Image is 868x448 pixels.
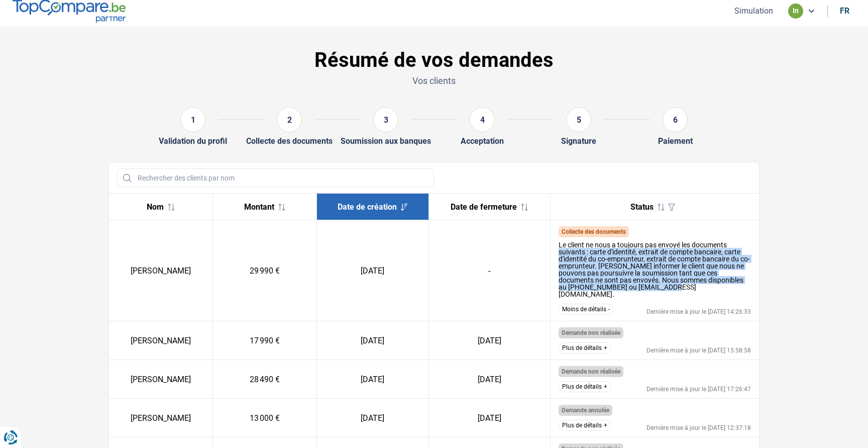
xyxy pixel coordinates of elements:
[108,74,759,87] p: Vos clients
[316,220,428,321] td: [DATE]
[561,136,596,146] div: Signature
[316,399,428,437] td: [DATE]
[559,381,611,392] button: Plus de détails
[646,425,751,431] div: Dernière mise à jour le [DATE] 12:37:18
[246,136,333,146] div: Collecte des documents
[213,321,317,360] td: 17 990 €
[566,107,591,132] div: 5
[109,360,213,399] td: [PERSON_NAME]
[559,304,613,315] button: Moins de détails
[646,347,751,353] div: Dernière mise à jour le [DATE] 15:58:58
[180,107,205,132] div: 1
[341,136,431,146] div: Soumission aux banques
[117,168,434,187] input: Rechercher des clients par nom
[663,107,688,132] div: 6
[373,107,398,132] div: 3
[840,6,849,16] div: fr
[429,220,550,321] td: -
[562,407,609,414] span: Demande annulée
[559,342,611,353] button: Plus de détails
[461,136,504,146] div: Acceptation
[559,241,751,298] div: Le client ne nous a toujours pas envoyé les documents suivants : carte d'identité, extrait de com...
[429,399,550,437] td: [DATE]
[562,368,620,375] span: Demande non réalisée
[562,228,626,235] span: Collecte des documents
[213,399,317,437] td: 13 000 €
[646,386,751,392] div: Dernière mise à jour le [DATE] 17:26:47
[429,360,550,399] td: [DATE]
[451,202,517,212] span: Date de fermeture
[559,420,611,431] button: Plus de détails
[213,220,317,321] td: 29 990 €
[108,48,759,72] h1: Résumé de vos demandes
[244,202,274,212] span: Montant
[109,399,213,437] td: [PERSON_NAME]
[646,309,751,315] div: Dernière mise à jour le [DATE] 14:26:33
[731,6,776,16] button: Simulation
[213,360,317,399] td: 28 490 €
[429,321,550,360] td: [DATE]
[470,107,495,132] div: 4
[109,220,213,321] td: [PERSON_NAME]
[316,360,428,399] td: [DATE]
[788,4,803,19] div: in
[159,136,227,146] div: Validation du profil
[658,136,693,146] div: Paiement
[316,321,428,360] td: [DATE]
[338,202,397,212] span: Date de création
[562,329,620,336] span: Demande non réalisée
[147,202,164,212] span: Nom
[109,321,213,360] td: [PERSON_NAME]
[277,107,302,132] div: 2
[630,202,654,212] span: Status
